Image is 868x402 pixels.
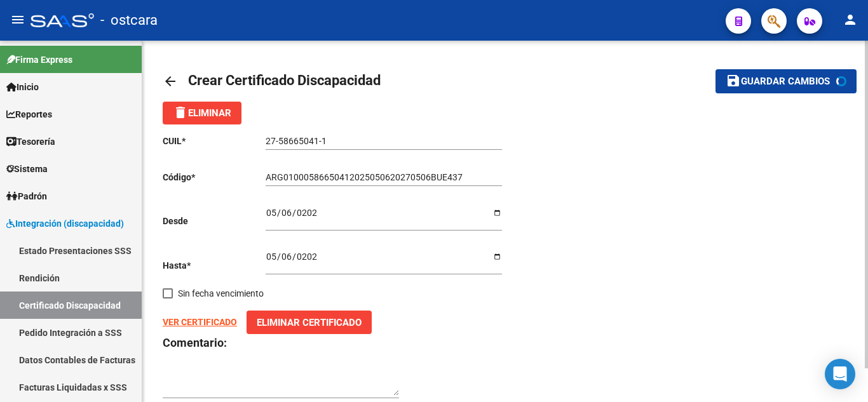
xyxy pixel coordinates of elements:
[741,76,830,88] span: Guardar cambios
[173,105,188,120] mat-icon: delete
[100,6,158,34] span: - ostcara
[6,80,39,94] span: Inicio
[6,162,48,176] span: Sistema
[6,53,72,67] span: Firma Express
[163,214,266,228] p: Desde
[6,135,55,149] span: Tesorería
[825,359,855,389] div: Open Intercom Messenger
[6,107,52,121] span: Reportes
[726,73,741,88] mat-icon: save
[10,12,25,27] mat-icon: menu
[178,286,264,301] span: Sin fecha vencimiento
[163,258,266,272] p: Hasta
[715,69,857,93] button: Guardar cambios
[257,317,362,328] span: Eliminar Certificado
[163,317,237,327] a: VER CERTIFICADO
[163,74,178,89] mat-icon: arrow_back
[163,170,266,184] p: Código
[188,72,381,88] span: Crear Certificado Discapacidad
[163,336,227,349] strong: Comentario:
[247,311,372,334] button: Eliminar Certificado
[173,107,231,119] span: Eliminar
[163,134,266,148] p: CUIL
[6,217,124,231] span: Integración (discapacidad)
[6,189,47,203] span: Padrón
[163,102,241,124] button: Eliminar
[843,12,858,27] mat-icon: person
